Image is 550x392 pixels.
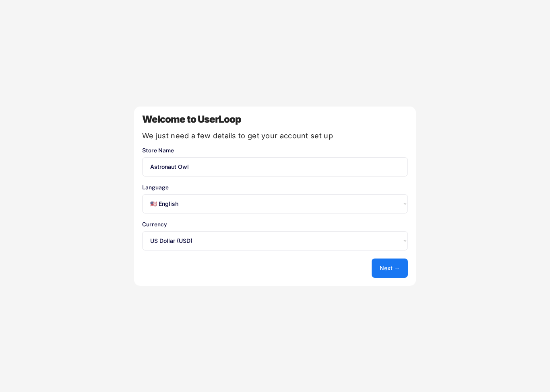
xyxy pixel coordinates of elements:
[142,132,408,140] div: We just need a few details to get your account set up
[142,185,408,190] div: Language
[142,157,408,177] input: You store's name
[142,222,408,227] div: Currency
[372,259,408,278] button: Next →
[142,148,408,153] div: Store Name
[142,115,408,124] div: Welcome to UserLoop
